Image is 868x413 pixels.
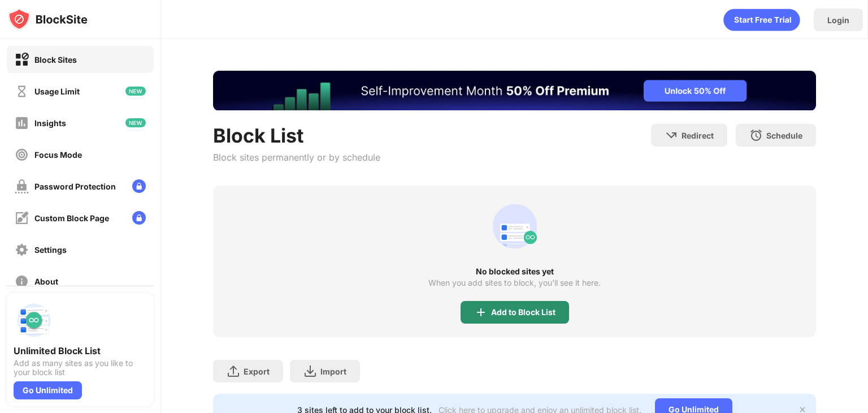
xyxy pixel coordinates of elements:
[34,118,66,128] div: Insights
[8,8,88,31] img: logo-blocksite.svg
[766,131,802,140] div: Schedule
[34,55,77,64] div: Block Sites
[428,278,601,287] div: When you add sites to block, you’ll see it here.
[213,124,380,147] div: Block List
[682,131,714,140] div: Redirect
[34,87,80,96] div: Usage Limit
[34,213,109,223] div: Custom Block Page
[34,150,82,160] div: Focus Mode
[488,199,542,253] div: animation
[15,148,29,162] img: focus-off.svg
[15,274,29,289] img: about-off.svg
[320,367,346,376] div: Import
[132,211,146,225] img: lock-menu.svg
[14,381,82,399] div: Go Unlimited
[34,182,116,191] div: Password Protection
[125,87,146,96] img: new-icon.svg
[213,267,816,276] div: No blocked sites yet
[14,359,147,377] div: Add as many sites as you like to your block list
[244,367,270,376] div: Export
[15,53,29,67] img: block-on.svg
[213,71,816,110] iframe: Banner
[15,211,29,225] img: customize-block-page-off.svg
[132,179,146,193] img: lock-menu.svg
[15,84,29,98] img: time-usage-off.svg
[723,8,800,31] div: animation
[213,152,380,163] div: Block sites permanently or by schedule
[15,179,29,193] img: password-protection-off.svg
[15,116,29,130] img: insights-off.svg
[34,277,58,286] div: About
[491,308,555,317] div: Add to Block List
[15,243,29,257] img: settings-off.svg
[14,300,54,341] img: push-block-list.svg
[827,15,849,25] div: Login
[14,345,147,356] div: Unlimited Block List
[34,245,67,255] div: Settings
[125,118,146,127] img: new-icon.svg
